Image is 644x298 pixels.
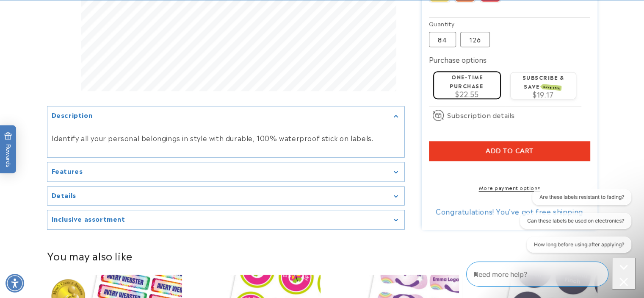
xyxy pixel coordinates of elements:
label: 84 [429,32,456,47]
div: Accessibility Menu [6,274,24,292]
label: 126 [460,32,490,47]
h2: Features [52,167,83,175]
span: SAVE 15% [542,84,562,91]
span: Rewards [4,132,12,167]
button: Add to cart [429,141,590,161]
iframe: Gorgias Floating Chat [466,258,636,290]
summary: Details [47,187,404,206]
summary: Features [47,162,404,181]
span: Subscription details [447,110,515,120]
label: Purchase options [429,54,486,64]
label: One-time purchase [450,73,483,89]
summary: Description [47,106,404,125]
a: More payment options [429,184,590,191]
div: Congratulations! You've got free shipping [429,207,590,215]
h2: Description [52,111,93,119]
h2: You may also like [47,249,597,262]
iframe: Gorgias live chat conversation starters [514,189,636,260]
span: Add to cart [486,147,533,155]
summary: Inclusive assortment [47,210,404,229]
label: Subscribe & save [522,73,564,90]
span: $22.55 [455,89,479,99]
legend: Quantity [429,19,455,28]
p: Identify all your personal belongings in style with durable, 100% waterproof stick on labels. [52,132,400,145]
iframe: Sign Up via Text for Offers [7,230,107,256]
h2: Details [52,191,76,199]
span: $19.17 [533,89,554,99]
h2: Inclusive assortment [52,214,125,223]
